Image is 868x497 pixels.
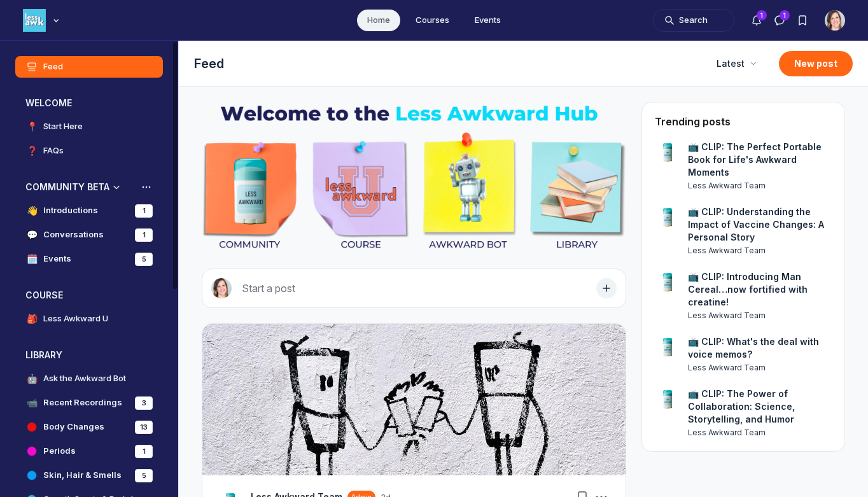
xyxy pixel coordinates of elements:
[135,469,153,482] div: 5
[15,416,163,438] a: Body Changes13
[655,115,731,128] h4: Trending posts
[135,228,153,242] div: 1
[405,10,459,31] a: Courses
[43,120,83,133] h4: Start Here
[25,396,38,409] span: 📹
[25,312,38,325] span: 🎒
[23,8,62,33] button: Less Awkward Hub logo
[15,308,163,330] a: 🎒Less Awkward U
[357,10,400,31] a: Home
[135,204,153,218] div: 1
[688,180,832,192] a: View user profile
[43,144,64,157] h4: FAQs
[688,427,832,438] a: View user profile
[135,421,153,434] div: 13
[194,55,699,73] h1: Feed
[25,204,38,217] span: 👋
[43,204,98,217] h4: Introductions
[15,116,163,137] a: 📍Start Here
[15,56,163,78] a: Feed
[15,248,163,270] a: 🗓️Events5
[43,312,108,325] h4: Less Awkward U
[15,285,163,305] button: COURSECollapse space
[43,421,104,433] h4: Body Changes
[15,440,163,462] a: Periods1
[688,245,832,256] a: View user profile
[25,289,63,302] h3: COURSE
[43,372,126,385] h4: Ask the Awkward Bot
[745,9,768,32] button: Notifications
[688,310,832,321] a: View user profile
[179,41,868,87] header: Page Header
[688,362,832,374] a: View user profile
[15,465,163,486] a: Skin, Hair & Smells5
[791,9,814,32] button: Bookmarks
[465,10,511,31] a: Events
[688,141,832,179] a: 📺 CLIP: The Perfect Portable Book for Life's Awkward Moments
[135,396,153,410] div: 3
[202,269,626,308] button: Start a post
[25,120,38,133] span: 📍
[768,9,791,32] button: Direct messages
[202,324,626,475] img: post cover image
[242,282,295,295] span: Start a post
[43,253,71,265] h4: Events
[688,388,832,426] a: 📺 CLIP: The Power of Collaboration: Science, Storytelling, and Humor
[43,60,63,73] h4: Feed
[15,140,163,162] a: ❓FAQs
[688,335,832,361] a: 📺 CLIP: What's the deal with voice memos?
[655,141,680,166] a: View user profile
[25,349,62,361] h3: LIBRARY
[655,270,680,296] a: View user profile
[825,10,845,31] button: User menu options
[688,270,832,309] a: 📺 CLIP: Introducing Man Cereal…now fortified with creatine!
[15,200,163,221] a: 👋Introductions1
[655,335,680,361] a: View user profile
[15,224,163,246] a: 💬Conversations1
[15,177,163,197] button: COMMUNITY BETACollapse space
[135,253,153,266] div: 5
[25,228,38,241] span: 💬
[43,445,76,458] h4: Periods
[43,396,122,409] h4: Recent Recordings
[655,206,680,231] a: View user profile
[25,253,38,265] span: 🗓️
[25,372,38,385] span: 🤖
[653,9,734,32] button: Search
[135,445,153,458] div: 1
[25,97,72,109] h3: WELCOME
[15,392,163,414] a: 📹Recent Recordings3
[140,181,153,193] button: View space group options
[25,181,109,193] h3: COMMUNITY BETA
[43,469,122,482] h4: Skin, Hair & Smells
[688,206,832,244] a: 📺 CLIP: Understanding the Impact of Vaccine Changes: A Personal Story
[709,52,764,75] button: Latest
[717,57,745,70] span: Latest
[110,181,123,193] div: Collapse space
[15,345,163,365] button: LIBRARYCollapse space
[779,51,853,76] button: New post
[23,9,46,32] img: Less Awkward Hub logo
[43,228,104,241] h4: Conversations
[25,144,38,157] span: ❓
[655,388,680,413] a: View user profile
[15,93,163,113] button: WELCOMECollapse space
[15,368,163,389] a: 🤖Ask the Awkward Bot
